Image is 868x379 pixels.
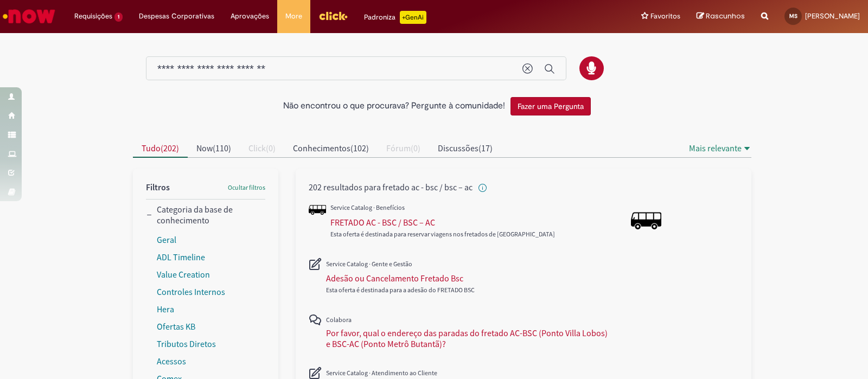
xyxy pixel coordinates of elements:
span: Despesas Corporativas [139,11,214,22]
span: [PERSON_NAME] [805,11,860,21]
span: 1 [114,12,123,22]
span: MS [789,12,797,20]
h2: Não encontrou o que procurava? Pergunte à comunidade! [283,101,505,111]
a: Rascunhos [697,11,745,22]
span: Requisições [74,11,112,22]
img: ServiceNow [1,5,57,27]
span: More [285,11,302,22]
img: click_logo_yellow_360x200.png [318,8,348,24]
div: Padroniza [364,11,426,24]
p: +GenAi [400,11,426,24]
span: Favoritos [650,11,680,22]
span: Rascunhos [706,11,745,21]
button: Fazer uma Pergunta [510,97,591,115]
span: Aprovações [231,11,269,22]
